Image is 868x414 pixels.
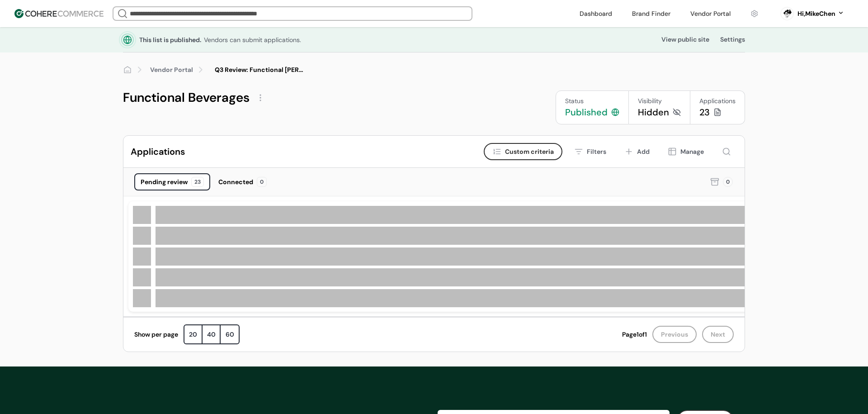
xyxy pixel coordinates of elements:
div: Functional Beverages [123,90,250,105]
div: Status [565,96,619,106]
span: Custom criteria [505,147,554,157]
div: Applications [699,96,736,106]
div: 0 [723,177,733,187]
button: Filters [568,143,613,160]
div: Add [637,147,650,157]
div: 23 [191,177,204,187]
button: Manage [661,143,710,160]
div: Page 1 of 1 [622,330,647,339]
div: View public site [661,35,709,44]
button: Previous [652,326,697,343]
div: Manage [680,147,704,157]
p: Vendors can submit applications. [204,35,301,44]
svg: 0 percent [780,7,794,20]
div: Hidden [638,106,669,119]
div: Pending review [141,177,188,187]
div: Hi, MikeChen [797,9,835,19]
div: Visibility [638,96,681,106]
div: Published [565,106,608,119]
img: Cohere Logo [14,9,104,18]
div: 40 [203,325,221,343]
div: 23 [699,106,710,119]
button: Hi,MikeChen [797,9,844,19]
div: Applications [131,145,185,158]
div: 60 [221,325,239,343]
div: Show per page [134,330,178,339]
button: Custom criteria [484,143,562,160]
div: Connected [218,177,253,187]
div: 0 [257,177,267,187]
nav: breadcrumb [123,63,745,76]
div: Settings [720,35,745,44]
div: Filters [587,147,606,157]
button: Next [702,326,734,343]
div: 20 [184,325,203,343]
p: This list is published. [139,35,201,44]
button: Add [618,143,656,160]
a: Vendor Portal [150,65,193,75]
div: Q3 Review: Functional [PERSON_NAME] [215,65,305,75]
